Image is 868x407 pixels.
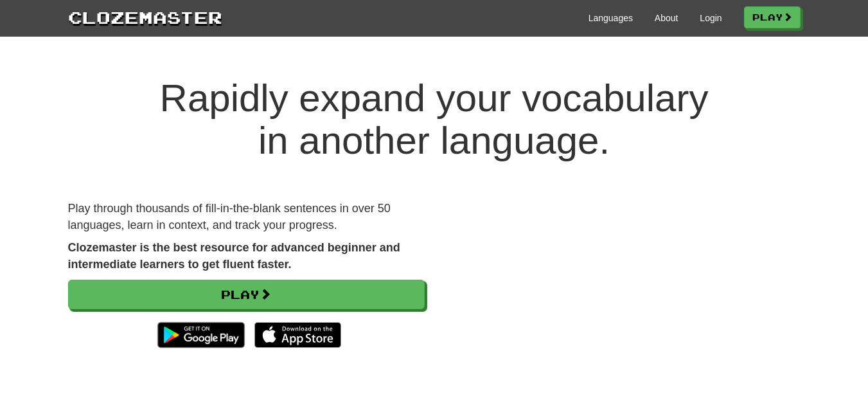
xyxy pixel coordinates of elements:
a: Languages [589,12,633,24]
a: Play [744,6,801,28]
a: Clozemaster [68,5,222,29]
strong: Clozemaster is the best resource for advanced beginner and intermediate learners to get fluent fa... [68,241,400,271]
img: Get it on Google Play [151,316,251,354]
p: Play through thousands of fill-in-the-blank sentences in over 50 languages, learn in context, and... [68,201,425,233]
a: Login [700,12,722,24]
a: About [655,12,678,24]
a: Play [68,280,425,309]
img: Download_on_the_App_Store_Badge_US-UK_135x40-25178aeef6eb6b83b96f5f2d004eda3bffbb37122de64afbaef7... [254,322,341,348]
